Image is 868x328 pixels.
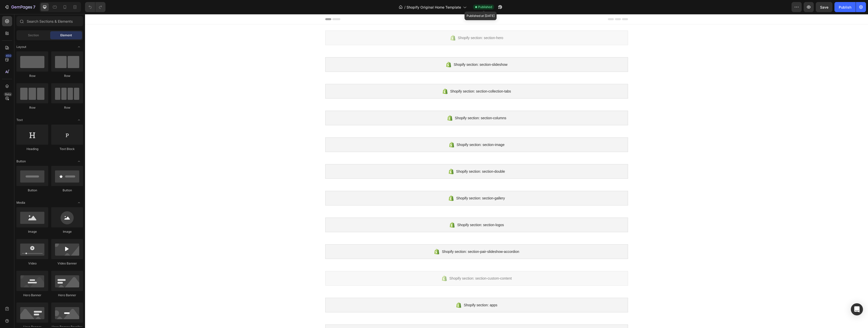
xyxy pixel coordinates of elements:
[16,105,48,110] div: Row
[379,288,412,294] span: Shopify section: apps
[28,33,39,38] span: Section
[371,181,420,187] span: Shopify section: section-gallery
[85,14,868,328] iframe: Design area
[51,261,83,266] div: Video Banner
[478,5,492,9] span: Published
[5,54,12,58] div: 450
[370,101,421,107] span: Shopify section: section-columns
[33,4,35,10] p: 7
[16,45,26,49] span: Layout
[16,200,25,205] span: Media
[4,92,12,96] div: Beta
[372,128,420,134] span: Shopify section: section-image
[51,74,83,78] div: Row
[16,261,48,266] div: Video
[51,105,83,110] div: Row
[365,74,426,80] span: Shopify section: section-collection-tabs
[51,229,83,234] div: Image
[75,199,83,207] span: Toggle open
[75,43,83,51] span: Toggle open
[16,74,48,78] div: Row
[16,229,48,234] div: Image
[16,159,26,164] span: Button
[75,116,83,124] span: Toggle open
[51,188,83,193] div: Button
[369,47,422,53] span: Shopify section: section-slideshow
[51,293,83,297] div: Hero Banner
[51,147,83,151] div: Text Block
[816,2,832,12] button: Save
[371,154,420,160] span: Shopify section: section-double
[2,2,38,12] button: 7
[75,157,83,165] span: Toggle open
[357,234,434,241] span: Shopify section: section-pair-slideshow-accordion
[373,21,418,27] span: Shopify section: section-hero
[834,2,856,12] button: Publish
[16,147,48,151] div: Heading
[372,208,419,214] span: Shopify section: section-logos
[364,261,427,267] span: Shopify section: section-custom-content
[60,33,72,38] span: Element
[85,2,105,12] div: Undo/Redo
[820,5,828,9] span: Save
[16,16,83,26] input: Search Sections & Elements
[406,5,461,10] span: Shopify Original Home Template
[16,293,48,297] div: Hero Banner
[851,303,863,315] div: Open Intercom Messenger
[839,5,851,10] div: Publish
[16,188,48,193] div: Button
[404,5,405,10] span: /
[16,118,23,122] span: Text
